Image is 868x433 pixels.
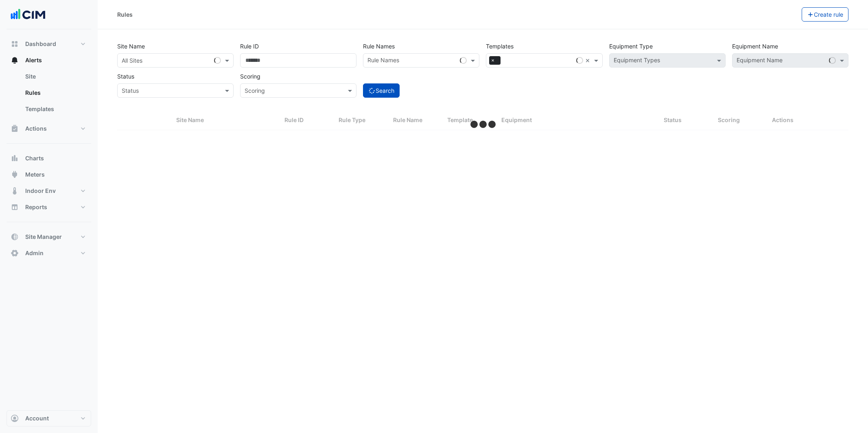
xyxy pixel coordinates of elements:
span: Charts [25,154,44,162]
app-icon: Charts [11,154,19,162]
span: Clear [585,56,592,65]
a: Templates [19,101,91,117]
app-icon: Dashboard [11,40,19,48]
img: Company Logo [10,7,46,23]
span: Dashboard [25,40,56,48]
button: Dashboard [7,36,91,52]
div: Rules [117,10,133,19]
button: Create rule [802,7,849,22]
app-icon: Admin [11,249,19,257]
button: Actions [7,120,91,137]
span: Meters [25,171,45,179]
label: Status [117,69,134,83]
div: Rule Names [366,56,399,66]
label: Rule Names [363,39,395,53]
div: Scoring [718,116,762,125]
button: Account [7,410,91,426]
div: Alerts [7,68,91,120]
span: × [489,56,496,64]
button: Meters [7,166,91,183]
button: Alerts [7,52,91,68]
app-icon: Reports [11,203,19,211]
div: Equipment [501,116,654,125]
button: Reports [7,199,91,215]
div: Equipment Name [735,56,783,66]
span: Account [25,414,49,422]
button: Admin [7,245,91,261]
button: Charts [7,150,91,166]
span: Indoor Env [25,187,56,195]
label: Rule ID [240,39,259,53]
span: Admin [25,249,44,257]
label: Site Name [117,39,145,53]
span: Actions [25,125,47,133]
span: Site Manager [25,233,62,241]
app-icon: Alerts [11,56,19,64]
div: Status [664,116,708,125]
label: Equipment Type [609,39,653,53]
div: Actions [772,116,844,125]
div: Site Name [176,116,275,125]
button: Site Manager [7,229,91,245]
div: Template [447,116,492,125]
div: Rule Name [393,116,437,125]
app-icon: Site Manager [11,233,19,241]
label: Scoring [240,69,260,83]
div: Rule Type [339,116,383,125]
a: Rules [19,85,91,101]
label: Equipment Name [732,39,778,53]
label: Templates [486,39,514,53]
span: Alerts [25,56,42,64]
div: Rule ID [284,116,329,125]
app-icon: Meters [11,171,19,179]
app-icon: Indoor Env [11,187,19,195]
div: Equipment Types [612,56,660,66]
app-icon: Actions [11,125,19,133]
span: Reports [25,203,47,211]
button: Search [363,83,400,98]
a: Site [19,68,91,85]
button: Indoor Env [7,183,91,199]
